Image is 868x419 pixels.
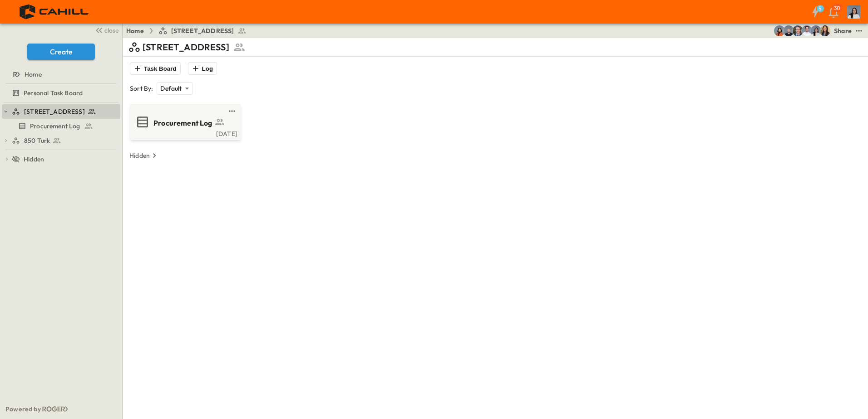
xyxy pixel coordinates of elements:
div: Personal Task Boardtest [2,86,120,100]
div: Procurement Logtest [2,119,120,133]
button: Task Board [130,62,181,75]
a: Home [2,68,118,81]
button: 5 [806,4,824,20]
p: Sort By: [130,84,153,93]
p: Hidden [129,151,150,160]
img: Jared Salin (jsalin@cahill-sf.com) [792,25,803,36]
img: Cindy De Leon (cdeleon@cahill-sf.com) [810,25,821,36]
a: Personal Task Board [2,87,118,99]
a: 850 Turk [12,134,118,147]
img: Mike Peterson (mpeterson@cahill-sf.com) [801,25,812,36]
span: Procurement Log [153,118,212,128]
span: [STREET_ADDRESS] [171,26,234,35]
a: Procurement Log [132,115,237,129]
img: Trevor Gifford (tgifford@cahill-sf.com) [783,25,794,36]
span: Procurement Log [30,122,80,131]
div: Default [157,82,192,95]
span: Personal Task Board [24,88,83,97]
a: [DATE] [132,129,237,136]
button: close [91,24,120,36]
p: [STREET_ADDRESS] [143,41,229,54]
nav: breadcrumbs [126,26,252,35]
span: 850 Turk [24,136,50,145]
span: [STREET_ADDRESS] [24,107,85,116]
button: Create [27,44,95,60]
div: [STREET_ADDRESS]test [2,104,120,119]
span: Home [25,70,42,79]
p: Default [160,84,182,93]
button: test [853,25,864,36]
div: 850 Turktest [2,133,120,148]
span: close [104,26,118,35]
button: test [227,106,237,117]
button: Hidden [126,149,163,162]
p: 30 [834,5,840,12]
img: Kim Bowen (kbowen@cahill-sf.com) [819,25,830,36]
img: Profile Picture [847,5,861,19]
img: 4f72bfc4efa7236828875bac24094a5ddb05241e32d018417354e964050affa1.png [11,2,99,21]
a: Home [126,26,144,35]
h6: 5 [819,5,822,12]
span: Hidden [24,155,44,164]
button: Log [188,62,217,75]
div: Share [834,26,852,35]
a: [STREET_ADDRESS] [158,26,247,35]
a: Procurement Log [2,120,118,132]
img: Stephanie McNeill (smcneill@cahill-sf.com) [774,25,785,36]
a: [STREET_ADDRESS] [12,105,118,118]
